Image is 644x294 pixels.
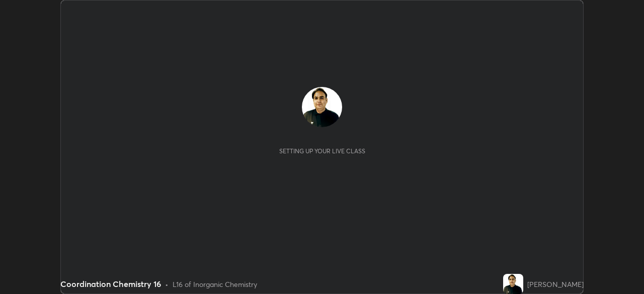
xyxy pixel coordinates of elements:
[279,147,365,155] div: Setting up your live class
[60,278,161,290] div: Coordination Chemistry 16
[173,279,257,289] div: L16 of Inorganic Chemistry
[302,87,342,127] img: 756836a876de46d1bda29e5641fbe2af.jpg
[527,279,584,289] div: [PERSON_NAME]
[165,279,169,289] div: •
[503,274,523,294] img: 756836a876de46d1bda29e5641fbe2af.jpg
